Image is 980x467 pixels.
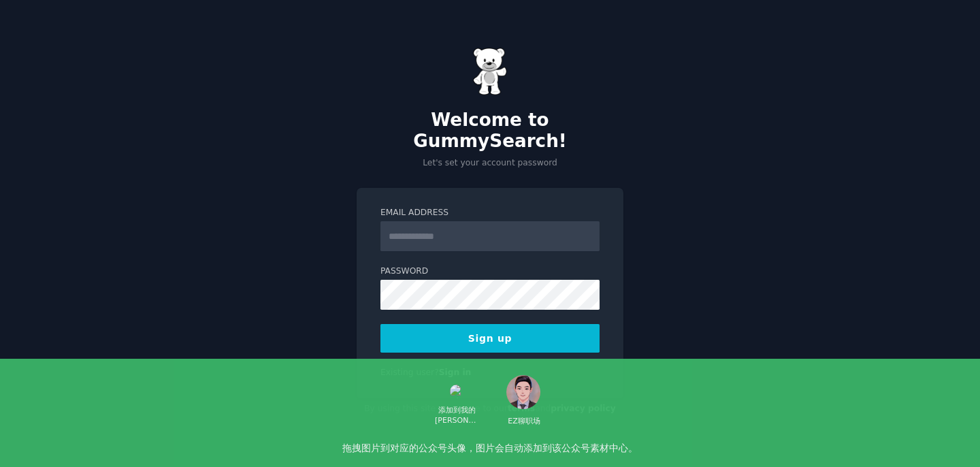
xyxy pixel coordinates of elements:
[357,157,623,170] p: Let's set your account password
[380,265,600,278] label: Password
[357,110,623,152] h2: Welcome to GummySearch!
[380,207,600,219] label: Email Address
[380,324,600,353] button: Sign up
[473,48,507,95] img: Gummy Bear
